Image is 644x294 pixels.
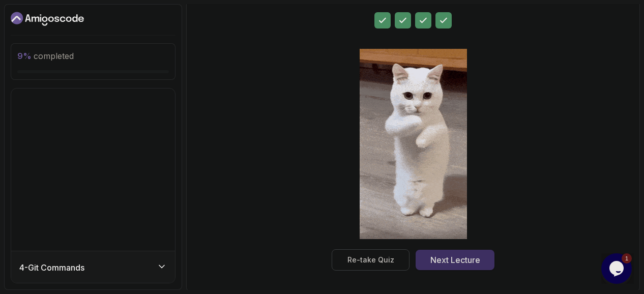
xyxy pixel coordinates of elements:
[332,249,409,271] button: Re-take Quiz
[11,251,175,284] button: 4-Git Commands
[360,49,467,239] img: cool-cat
[17,51,32,61] span: 9 %
[11,11,84,27] a: Dashboard
[17,51,74,61] span: completed
[430,254,480,266] div: Next Lecture
[601,253,634,284] iframe: To enrich screen reader interactions, please activate Accessibility in Grammarly extension settings
[416,250,494,270] button: Next Lecture
[19,261,84,274] h3: 4 - Git Commands
[347,255,394,265] div: Re-take Quiz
